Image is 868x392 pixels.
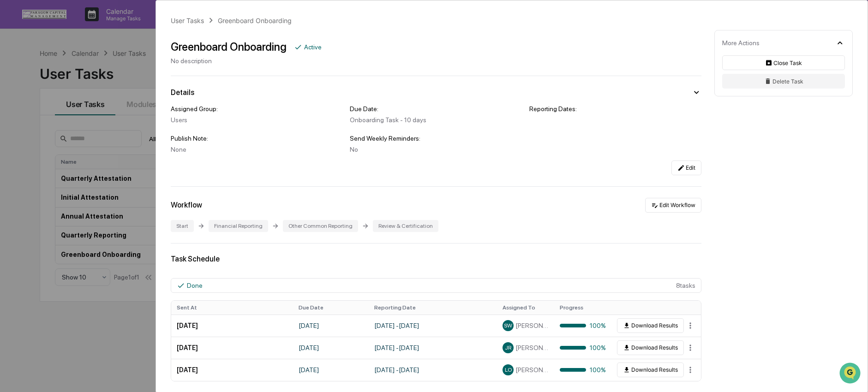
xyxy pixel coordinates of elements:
[171,337,293,359] td: [DATE]
[350,105,522,113] div: Due Date:
[187,282,203,289] div: Done
[171,146,343,153] div: None
[373,220,438,232] div: Review & Certification
[171,255,701,263] div: Task Schedule
[171,201,202,209] div: Workflow
[369,301,497,315] th: Reporting Date
[171,57,322,65] div: No description
[645,198,701,213] button: Edit Workflow
[617,340,684,355] button: Download Results
[31,71,151,80] div: Start new chat
[171,301,293,315] th: Sent At
[9,19,168,34] p: How can we help?
[504,322,512,329] span: SW
[9,135,17,142] div: 🔎
[171,88,194,97] div: Details
[617,362,684,377] button: Download Results
[497,301,554,315] th: Assigned To
[76,116,114,125] span: Attestations
[9,117,17,125] div: 🖐️
[838,362,863,386] iframe: Open customer support
[350,116,522,124] div: Onboarding Task - 10 days
[171,359,293,381] td: [DATE]
[671,160,701,175] button: Edit
[63,113,118,129] a: 🗄️Attestations
[31,80,117,87] div: We're available if you need us!
[369,315,497,337] td: [DATE] - [DATE]
[171,105,343,113] div: Assigned Group:
[369,337,497,359] td: [DATE] - [DATE]
[722,39,760,47] div: More Actions
[171,315,293,337] td: [DATE]
[171,17,204,24] div: User Tasks
[18,134,58,143] span: Data Lookup
[722,55,845,70] button: Close Task
[18,116,60,125] span: Preclearance
[209,220,268,232] div: Financial Reporting
[6,113,63,129] a: 🖐️Preclearance
[67,117,74,125] div: 🗄️
[505,367,512,373] span: LO
[617,318,684,333] button: Download Results
[6,130,62,147] a: 🔎Data Lookup
[171,135,343,142] div: Publish Note:
[515,322,549,329] span: [PERSON_NAME]
[560,366,606,374] div: 100%
[157,73,168,84] button: Start new chat
[218,17,292,24] div: Greenboard Onboarding
[171,116,343,124] div: Users
[722,74,845,89] button: Delete Task
[171,278,701,293] div: 8 task s
[92,156,112,163] span: Pylon
[9,71,26,87] img: 1746055101610-c473b297-6a78-478c-a979-82029cc54cd1
[505,344,511,351] span: JR
[293,359,369,381] td: [DATE]
[554,301,611,315] th: Progress
[529,105,701,113] div: Reporting Dates:
[65,156,112,163] a: Powered byPylon
[560,322,606,329] div: 100%
[304,43,322,51] div: Active
[515,366,549,374] span: [PERSON_NAME]
[369,359,497,381] td: [DATE] - [DATE]
[293,315,369,337] td: [DATE]
[283,220,358,232] div: Other Common Reporting
[171,40,287,53] div: Greenboard Onboarding
[171,220,194,232] div: Start
[350,135,522,142] div: Send Weekly Reminders:
[560,344,606,351] div: 100%
[293,337,369,359] td: [DATE]
[350,146,522,153] div: No
[293,301,369,315] th: Due Date
[515,344,549,351] span: [PERSON_NAME]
